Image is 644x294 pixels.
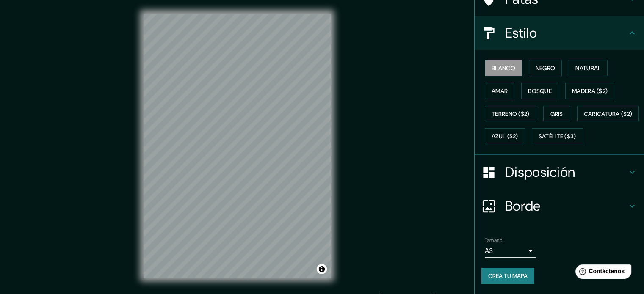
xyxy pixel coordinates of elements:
font: Madera ($2) [572,87,608,95]
font: Satélite ($3) [539,133,576,140]
font: Negro [536,64,556,72]
div: Estilo [475,16,644,50]
font: Blanco [492,64,515,72]
font: Estilo [505,24,537,42]
button: Blanco [485,60,522,76]
font: Borde [505,197,541,215]
button: Gris [543,106,570,122]
font: Crea tu mapa [488,272,528,280]
button: Crea tu mapa [481,268,534,284]
button: Bosque [521,83,558,99]
button: Activar o desactivar atribución [317,264,327,274]
div: Disposición [475,155,644,189]
font: Amar [492,87,508,95]
font: Bosque [528,87,552,95]
button: Natural [569,60,608,76]
button: Negro [529,60,562,76]
button: Amar [485,83,514,99]
button: Caricatura ($2) [577,106,639,122]
iframe: Lanzador de widgets de ayuda [569,261,635,285]
button: Azul ($2) [485,128,525,144]
font: Caricatura ($2) [584,110,633,118]
button: Terreno ($2) [485,106,536,122]
font: Azul ($2) [492,133,518,140]
div: Borde [475,189,644,223]
font: Gris [550,110,563,118]
font: Disposición [505,163,575,181]
button: Satélite ($3) [532,128,583,144]
font: Natural [575,64,601,72]
font: A3 [485,246,493,255]
canvas: Mapa [144,14,331,278]
button: Madera ($2) [565,83,614,99]
font: Terreno ($2) [492,110,530,118]
font: Tamaño [485,237,502,244]
div: A3 [485,244,536,258]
